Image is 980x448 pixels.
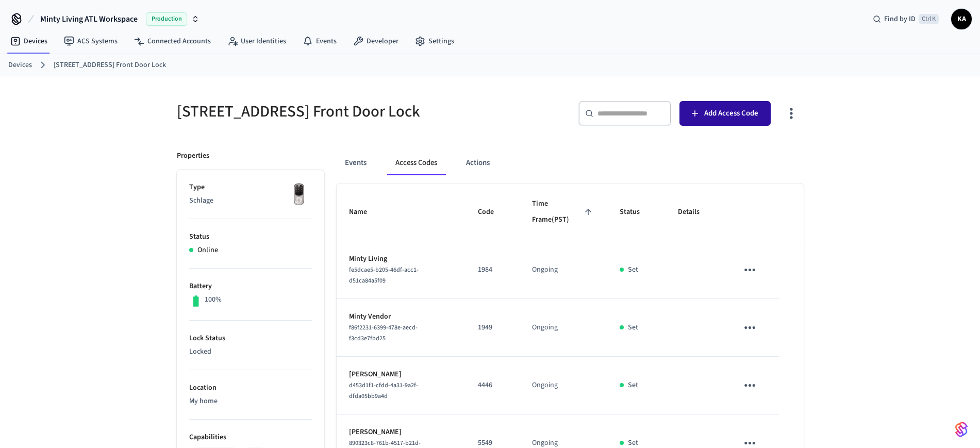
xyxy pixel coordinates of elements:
button: Events [337,151,375,175]
p: Locked [189,346,312,357]
p: 1949 [478,322,507,333]
a: Devices [2,32,56,51]
h5: [STREET_ADDRESS] Front Door Lock [177,101,484,122]
a: User Identities [219,32,294,51]
button: Access Codes [387,151,445,175]
p: 4446 [478,380,507,391]
p: Properties [177,151,209,161]
a: Devices [8,60,32,71]
p: [PERSON_NAME] [349,427,453,438]
a: Settings [407,32,462,51]
p: Location [189,383,312,393]
p: Set [628,264,638,275]
span: Details [678,204,713,220]
a: Connected Accounts [126,32,219,51]
td: Ongoing [520,357,607,414]
p: Minty Living [349,254,453,264]
p: [PERSON_NAME] [349,369,453,380]
p: My home [189,396,312,407]
p: Minty Vendor [349,311,453,322]
button: KA [951,9,972,29]
span: Status [620,204,653,220]
div: ant example [337,151,804,175]
span: Add Access Code [704,107,758,120]
td: Ongoing [520,241,607,299]
p: Set [628,322,638,333]
button: Add Access Code [679,101,771,126]
p: Online [197,245,218,256]
span: Code [478,204,507,220]
p: Capabilities [189,432,312,443]
a: [STREET_ADDRESS] Front Door Lock [54,60,166,71]
span: Time Frame(PST) [532,196,595,228]
span: d453d1f1-cfdd-4a31-9a2f-dfda05bb9a4d [349,381,418,401]
a: Developer [345,32,407,51]
td: Ongoing [520,299,607,357]
img: SeamLogoGradient.69752ec5.svg [955,421,968,438]
span: f86f2231-6399-478e-aecd-f3cd3e7fbd25 [349,323,418,343]
button: Actions [458,151,498,175]
p: Battery [189,281,312,292]
p: 100% [205,294,222,305]
p: Lock Status [189,333,312,344]
span: Find by ID [884,14,916,24]
p: Status [189,231,312,242]
p: Schlage [189,195,312,206]
span: fe5dcae5-b205-46df-acc1-d51ca84a5f09 [349,266,419,285]
span: Production [146,12,187,26]
img: Yale Assure Touchscreen Wifi Smart Lock, Satin Nickel, Front [286,182,312,208]
p: Set [628,380,638,391]
p: Type [189,182,312,193]
span: KA [952,10,971,28]
span: Ctrl K [919,14,939,24]
p: 1984 [478,264,507,275]
a: Events [294,32,345,51]
span: Name [349,204,380,220]
a: ACS Systems [56,32,126,51]
div: Find by IDCtrl K [865,10,947,28]
span: Minty Living ATL Workspace [40,13,138,25]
